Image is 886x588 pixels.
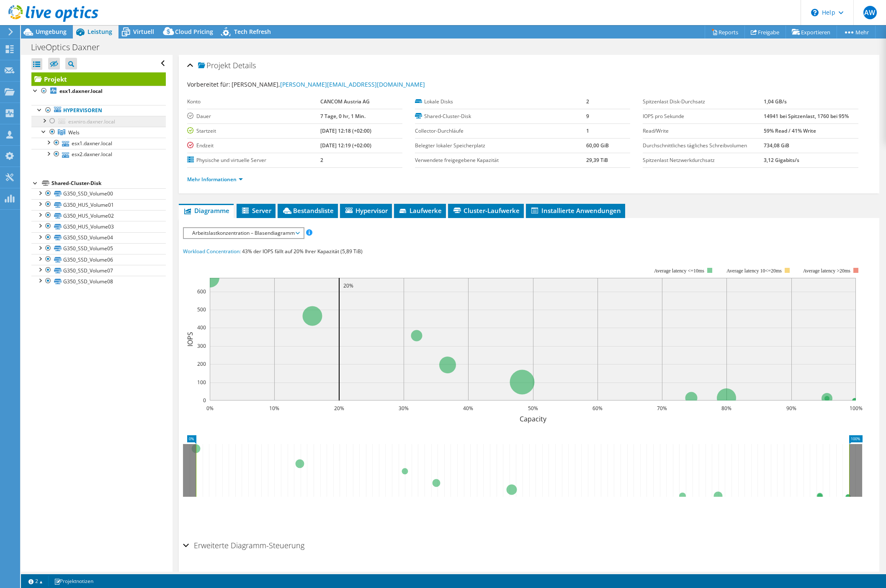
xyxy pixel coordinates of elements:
[320,142,371,149] b: [DATE] 12:19 (+02:00)
[31,221,166,232] a: G350_HUS_Volume03
[586,127,589,134] b: 1
[197,306,206,313] text: 500
[88,28,112,36] span: Leistung
[241,206,271,215] span: Server
[334,405,344,412] text: 20%
[197,288,206,295] text: 600
[234,28,271,36] span: Tech Refresh
[48,576,99,586] a: Projektnotizen
[320,157,323,164] b: 2
[415,141,586,150] label: Belegter lokaler Speicherplatz
[183,248,241,255] span: Workload Concentration:
[528,405,538,412] text: 50%
[31,149,166,160] a: esx2.daxner.local
[269,405,279,412] text: 10%
[31,265,166,276] a: G350_SSD_Volume07
[643,156,763,164] label: Spitzenlast Netzwerkdurchsatz
[643,127,763,135] label: Read/Write
[530,206,621,215] span: Installierte Anwendungen
[452,206,520,215] span: Cluster-Laufwerke
[592,405,603,412] text: 60%
[586,157,608,164] b: 29,39 TiB
[59,87,103,95] b: esx1.daxner.local
[187,127,321,135] label: Startzeit
[282,206,334,215] span: Bestandsliste
[175,28,213,36] span: Cloud Pricing
[643,98,763,106] label: Spitzenlast Disk-Durchsatz
[31,210,166,221] a: G350_HUS_Volume02
[31,243,166,254] a: G350_SSD_Volume05
[643,141,763,150] label: Durchschnittliches tägliches Schreibvolumen
[187,80,230,88] label: Vorbereitet für:
[415,98,586,106] label: Lokale Disks
[68,129,80,136] span: Wels
[27,43,113,52] h1: LiveOptics Daxner
[654,268,704,274] tspan: Average latency <=10ms
[187,98,321,106] label: Konto
[197,379,206,386] text: 100
[185,332,195,347] text: IOPS
[203,397,206,404] text: 0
[786,405,796,412] text: 90%
[320,127,371,134] b: [DATE] 12:18 (+02:00)
[399,405,409,412] text: 30%
[197,324,206,331] text: 400
[643,112,763,121] label: IOPS pro Sekunde
[837,26,876,39] a: Mehr
[31,188,166,199] a: G350_SSD_Volume00
[705,26,745,39] a: Reports
[764,127,816,134] b: 59% Read / 41% Write
[188,228,299,238] span: Arbeitslastkonzentration – Blasendiagramm
[657,405,667,412] text: 70%
[726,268,782,274] tspan: Average latency 10<=20ms
[586,98,589,105] b: 2
[187,112,321,121] label: Dauer
[233,60,256,70] span: Details
[849,405,862,412] text: 100%
[320,98,370,105] b: CANCOM Austria AG
[31,199,166,210] a: G350_HUS_Volume01
[23,576,49,586] a: 2
[31,276,166,287] a: G350_SSD_Volume08
[31,105,166,116] a: Hypervisoren
[242,248,363,255] span: 43% der IOPS fällt auf 20% Ihrer Kapazität (5,89 TiB)
[31,254,166,265] a: G350_SSD_Volume06
[764,113,849,120] b: 14941 bei Spitzenlast, 1760 bei 95%
[187,156,321,164] label: Physische und virtuelle Server
[232,80,425,88] span: [PERSON_NAME],
[183,206,229,215] span: Diagramme
[187,176,243,183] a: Mehr Informationen
[280,80,425,88] a: [PERSON_NAME][EMAIL_ADDRESS][DOMAIN_NAME]
[31,86,166,97] a: esx1.daxner.local
[197,360,206,367] text: 200
[344,206,388,215] span: Hypervisor
[198,62,231,70] span: Projekt
[764,157,799,164] b: 3,12 Gigabits/s
[31,127,166,138] a: Wels
[586,113,589,120] b: 9
[31,72,166,86] a: Projekt
[811,9,819,16] svg: \n
[197,342,206,349] text: 300
[803,268,850,274] text: Average latency >20ms
[415,127,586,135] label: Collector-Durchläufe
[31,138,166,149] a: esx1.daxner.local
[320,113,366,120] b: 7 Tage, 0 hr, 1 Min.
[187,141,321,150] label: Endzeit
[183,537,304,554] h2: Erweiterte Diagramm-Steuerung
[68,118,115,125] span: esxniro.daxner.local
[398,206,442,215] span: Laufwerke
[31,232,166,243] a: G350_SSD_Volume04
[786,26,837,39] a: Exportieren
[764,142,789,149] b: 734,08 GiB
[721,405,731,412] text: 80%
[31,116,166,127] a: esxniro.daxner.local
[133,28,154,36] span: Virtuell
[52,178,166,188] div: Shared-Cluster-Disk
[764,98,787,105] b: 1,04 GB/s
[415,112,586,121] label: Shared-Cluster-Disk
[463,405,473,412] text: 40%
[519,414,546,424] text: Capacity
[863,6,877,19] span: AW
[415,156,586,164] label: Verwendete freigegebene Kapazität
